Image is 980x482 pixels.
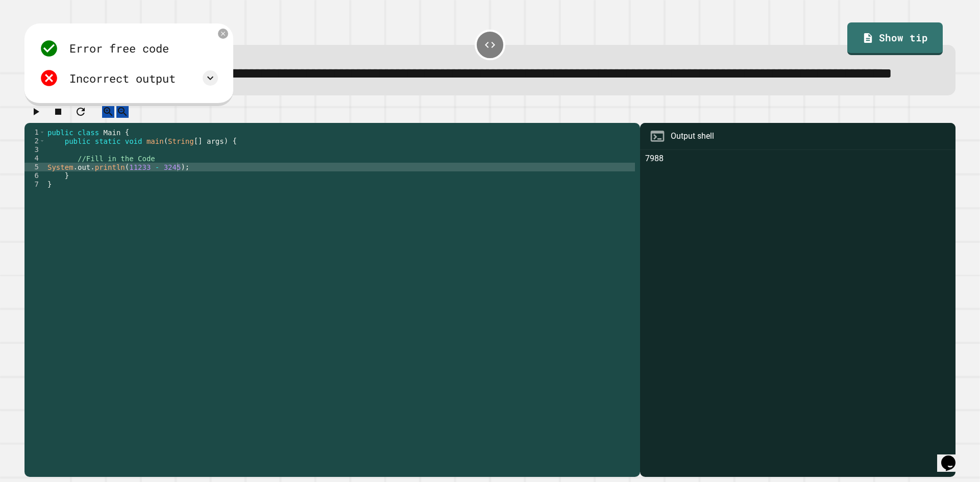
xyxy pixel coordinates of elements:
[24,171,45,180] div: 6
[69,40,169,57] div: Error free code
[671,130,714,142] div: Output shell
[847,22,942,55] a: Show tip
[24,128,45,137] div: 1
[39,128,45,137] span: Toggle code folding, rows 1 through 7
[24,154,45,163] div: 4
[24,145,45,154] div: 3
[39,137,45,145] span: Toggle code folding, rows 2 through 6
[69,70,176,87] div: Incorrect output
[24,137,45,145] div: 2
[645,153,950,477] div: 7988
[24,163,45,171] div: 5
[937,441,970,472] iframe: chat widget
[24,180,45,189] div: 7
